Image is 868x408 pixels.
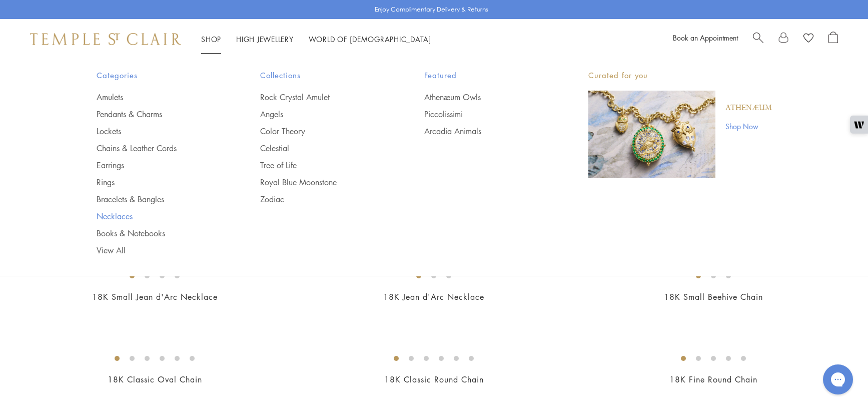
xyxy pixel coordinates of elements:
[260,69,384,82] span: Collections
[92,291,218,302] a: 18K Small Jean d'Arc Necklace
[383,291,484,302] a: 18K Jean d'Arc Necklace
[97,177,221,188] a: Rings
[588,69,772,82] p: Curated for you
[669,374,757,385] a: 18K Fine Round Chain
[725,103,772,114] a: Athenæum
[97,245,221,256] a: View All
[424,126,548,137] a: Arcadia Animals
[260,194,384,205] a: Zodiac
[97,126,221,137] a: Lockets
[424,69,548,82] span: Featured
[97,92,221,103] a: Amulets
[97,211,221,222] a: Necklaces
[97,194,221,205] a: Bracelets & Bangles
[803,32,813,47] a: View Wishlist
[201,34,221,44] a: ShopShop
[424,109,548,120] a: Piccolissimi
[97,160,221,171] a: Earrings
[260,92,384,103] a: Rock Crystal Amulet
[30,33,181,45] img: Temple St. Clair
[260,126,384,137] a: Color Theory
[753,32,763,47] a: Search
[260,143,384,154] a: Celestial
[97,69,221,82] span: Categories
[384,374,484,385] a: 18K Classic Round Chain
[375,5,488,15] p: Enjoy Complimentary Delivery & Returns
[309,34,431,44] a: World of [DEMOGRAPHIC_DATA]World of [DEMOGRAPHIC_DATA]
[108,374,202,385] a: 18K Classic Oval Chain
[97,228,221,239] a: Books & Notebooks
[828,32,838,47] a: Open Shopping Bag
[424,92,548,103] a: Athenæum Owls
[673,33,738,43] a: Book an Appointment
[260,109,384,120] a: Angels
[97,109,221,120] a: Pendants & Charms
[236,34,294,44] a: High JewelleryHigh Jewellery
[260,160,384,171] a: Tree of Life
[664,291,763,302] a: 18K Small Beehive Chain
[97,143,221,154] a: Chains & Leather Cords
[725,121,772,132] a: Shop Now
[201,33,431,46] nav: Main navigation
[260,177,384,188] a: Royal Blue Moonstone
[818,361,858,398] iframe: Gorgias live chat messenger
